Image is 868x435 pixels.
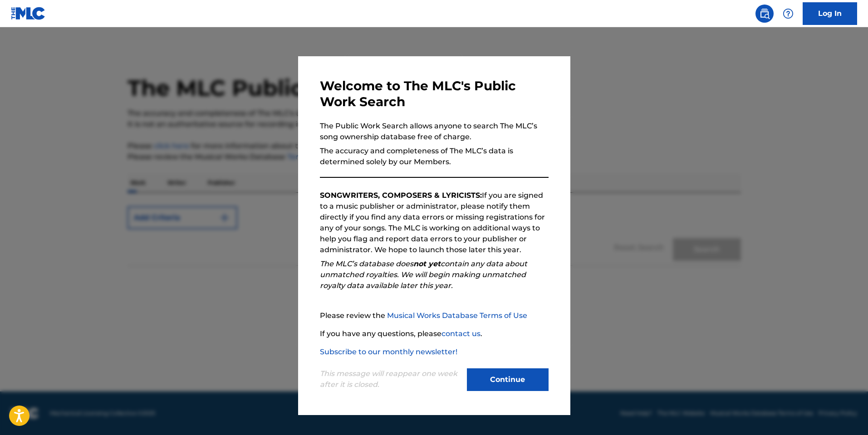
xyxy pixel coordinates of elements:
div: Help [779,5,797,23]
a: Log In [803,2,857,25]
a: contact us [441,329,481,338]
p: If you are signed to a music publisher or administrator, please notify them directly if you find ... [320,190,549,255]
p: If you have any questions, please . [320,328,549,339]
p: Please review the [320,310,549,321]
img: search [759,8,770,19]
p: The Public Work Search allows anyone to search The MLC’s song ownership database free of charge. [320,121,549,142]
a: Subscribe to our monthly newsletter! [320,347,457,356]
p: This message will reappear one week after it is closed. [320,368,461,390]
h3: Welcome to The MLC's Public Work Search [320,78,549,110]
strong: SONGWRITERS, COMPOSERS & LYRICISTS: [320,191,482,200]
img: MLC Logo [11,7,46,20]
strong: not yet [413,259,441,268]
a: Public Search [755,5,774,23]
em: The MLC’s database does contain any data about unmatched royalties. We will begin making unmatche... [320,259,527,290]
a: Musical Works Database Terms of Use [387,311,527,320]
img: help [783,8,794,19]
p: The accuracy and completeness of The MLC’s data is determined solely by our Members. [320,146,549,167]
button: Continue [467,368,549,391]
